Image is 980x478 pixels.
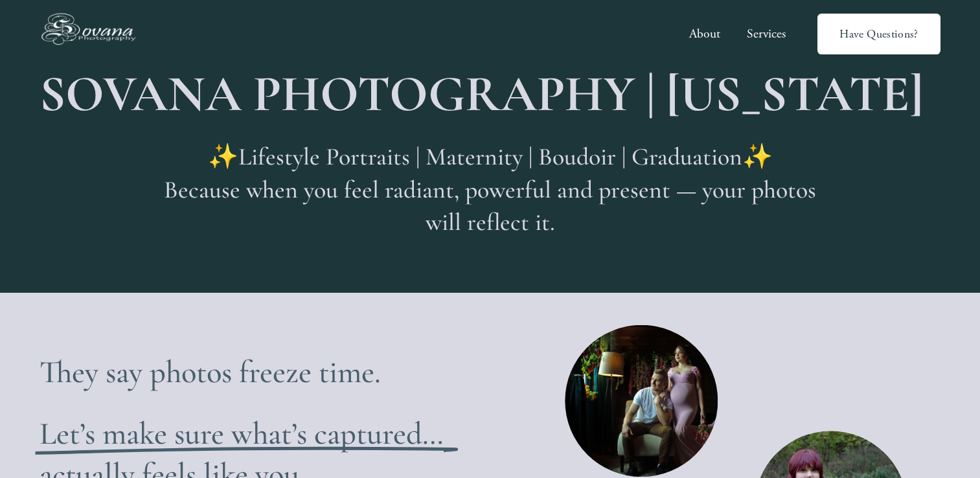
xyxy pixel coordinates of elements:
a: About [689,21,720,47]
h2: They say photos freeze time. [40,352,525,393]
a: Services [747,21,786,47]
a: Have Questions? [817,14,941,55]
h3: ✨Lifestyle Portraits | Maternity | Boudoir | Graduation✨ Because when you feel radiant, powerful ... [153,141,827,238]
strong: SOVANA PHOTOGRAPHY | [US_STATE] [40,63,923,124]
img: Sovana Photography [40,10,146,58]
